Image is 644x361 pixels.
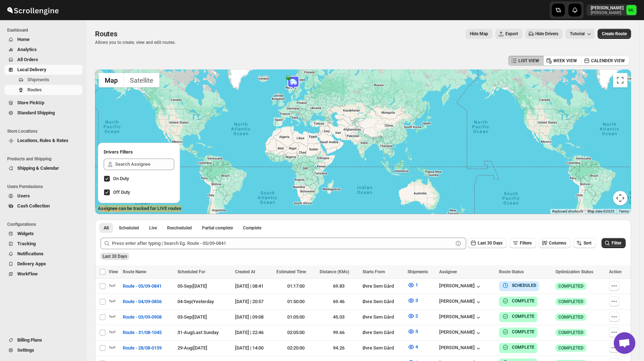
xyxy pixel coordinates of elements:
[505,31,518,37] span: Export
[403,326,422,337] button: 3
[4,163,82,173] button: Shipping & Calendar
[591,5,623,11] p: [PERSON_NAME]
[276,298,315,305] div: 01:50:00
[235,329,272,336] div: [DATE] | 22:46
[4,201,82,211] button: Cash Collection
[99,73,124,87] button: Show street map
[123,344,162,352] span: Route - 28/08-0159
[17,165,59,171] span: Shipping & Calendar
[320,269,349,274] span: Distance (KMs)
[512,329,535,334] b: COMPLETE
[403,341,422,353] button: 4
[415,298,418,303] span: 3
[123,283,162,290] span: Route - 05/09-0841
[584,241,591,246] span: Sort
[602,238,626,248] button: Filter
[177,299,214,304] span: 04-Sep | Yesterday
[415,344,418,349] span: 4
[609,269,622,274] span: Action
[320,314,358,321] div: 45.03
[177,330,219,335] span: 31-Aug | Last Sunday
[403,310,422,322] button: 2
[17,241,36,246] span: Tracking
[362,314,404,321] div: Øvre Sem Gård
[439,283,482,290] button: [PERSON_NAME]
[512,283,536,288] b: SCHEDULED
[320,344,358,352] div: 94.26
[613,191,627,205] button: Map camera controls
[17,203,50,209] span: Cash Collection
[276,269,306,274] span: Estimated Time
[4,85,82,95] button: Routes
[17,100,44,105] span: Store PickUp
[558,283,584,289] span: COMPLETED
[149,225,157,231] span: Live
[543,56,581,66] button: WEEK VIEW
[17,193,30,198] span: Users
[470,31,488,37] span: Hide Map
[124,73,159,87] button: Show satellite imagery
[4,335,82,345] button: Billing Plans
[586,4,637,16] button: User menu
[439,345,482,352] button: [PERSON_NAME]
[598,29,631,39] button: Create Route
[629,8,634,13] text: ML
[123,329,162,336] span: Route - 31/08-1045
[495,29,522,39] button: Export
[439,314,482,321] button: [PERSON_NAME]
[7,221,83,227] span: Configurations
[553,58,577,64] span: WEEK VIEW
[95,29,117,38] span: Routes
[6,1,60,19] img: ScrollEngine
[510,238,536,248] button: Filters
[235,298,272,305] div: [DATE] | 20:57
[320,329,358,336] div: 99.66
[439,269,457,274] span: Assignee
[520,241,532,246] span: Filters
[549,241,566,246] span: Columns
[177,283,207,289] span: 05-Sep | [DATE]
[552,209,583,214] button: Keyboard shortcuts
[362,344,404,352] div: Øvre Sem Gård
[97,205,121,214] img: Google
[613,73,627,87] button: Toggle fullscreen view
[4,269,82,279] button: WorkFlow
[119,225,139,231] span: Scheduled
[202,225,233,231] span: Partial complete
[512,314,535,319] b: COMPLETE
[407,269,428,274] span: Shipments
[439,298,482,306] div: [PERSON_NAME]
[468,238,507,248] button: Last 30 Days
[276,329,315,336] div: 02:05:00
[112,238,453,249] input: Press enter after typing | Search Eg. Route - 05/09-0841
[4,35,82,45] button: Home
[276,314,315,321] div: 01:05:00
[478,241,503,246] span: Last 30 Days
[558,345,584,351] span: COMPLETED
[109,269,118,274] span: View
[525,29,563,39] button: Hide Drivers
[276,344,315,352] div: 02:20:00
[558,330,584,335] span: COMPLETED
[566,29,595,39] button: Tutorial
[17,37,30,42] span: Home
[7,128,83,134] span: Store Locations
[612,241,621,246] span: Filter
[118,296,166,307] button: Route - 04/09-0856
[4,136,82,146] button: Locations, Rules & Rates
[27,77,49,82] span: Shipments
[17,337,42,343] span: Billing Plans
[502,313,535,320] button: COMPLETE
[7,156,83,162] span: Products and Shipping
[539,238,571,248] button: Columns
[113,189,130,195] span: Off Duty
[512,298,535,303] b: COMPLETE
[17,347,34,353] span: Settings
[177,345,207,351] span: 29-Aug | [DATE]
[555,269,593,274] span: Optimization Status
[415,313,418,319] span: 2
[465,29,492,39] button: Map action label
[320,283,358,290] div: 69.83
